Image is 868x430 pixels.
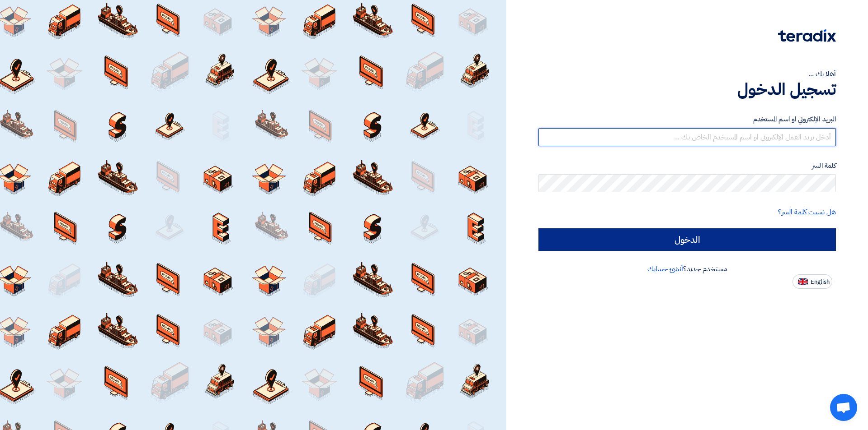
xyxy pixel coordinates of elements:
[538,264,836,274] div: مستخدم جديد؟
[647,264,683,274] a: أنشئ حسابك
[538,128,836,146] input: أدخل بريد العمل الإلكتروني او اسم المستخدم الخاص بك ...
[538,79,836,99] h1: تسجيل الدخول
[830,394,857,421] a: Open chat
[538,228,836,251] input: الدخول
[811,279,830,285] span: English
[538,114,836,125] label: البريد الإلكتروني او اسم المستخدم
[538,161,836,171] label: كلمة السر
[538,69,836,79] div: أهلا بك ...
[793,274,832,289] button: English
[778,29,836,42] img: Teradix logo
[798,278,808,285] img: en-US.png
[778,207,836,217] a: هل نسيت كلمة السر؟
